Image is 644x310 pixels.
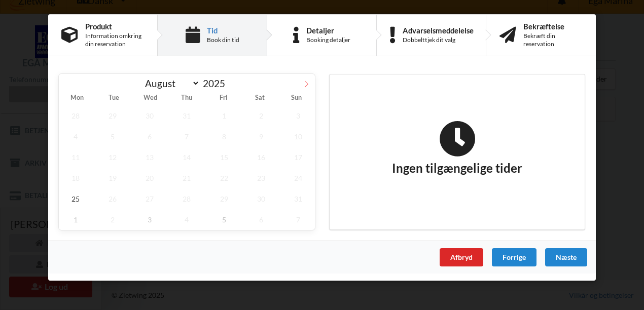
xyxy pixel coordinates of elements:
span: August 31, 2025 [281,188,315,209]
h2: Ingen tilgængelige tider [392,121,522,176]
div: Information omkring din reservation [85,32,144,48]
span: Mon [59,95,95,101]
span: August 15, 2025 [207,147,241,168]
div: Forrige [492,248,536,266]
span: August 14, 2025 [170,147,204,168]
div: Tid [207,26,239,34]
span: August 29, 2025 [207,188,241,209]
div: Næste [545,248,587,266]
span: August 23, 2025 [244,168,278,188]
span: September 5, 2025 [207,209,241,230]
span: August 11, 2025 [59,147,92,168]
span: September 1, 2025 [59,209,92,230]
span: September 4, 2025 [170,209,204,230]
span: Fri [205,95,242,101]
span: August 13, 2025 [133,147,166,168]
span: August 18, 2025 [59,168,92,188]
div: Produkt [85,22,144,30]
div: Bekræftelse [523,22,583,30]
span: August 17, 2025 [281,147,315,168]
span: August 9, 2025 [244,126,278,147]
span: August 26, 2025 [96,188,129,209]
span: Tue [95,95,132,101]
div: Book din tid [207,36,239,44]
span: August 19, 2025 [96,168,129,188]
span: August 4, 2025 [59,126,92,147]
div: Advarselsmeddelelse [403,26,474,34]
span: September 3, 2025 [133,209,166,230]
span: Wed [132,95,168,101]
span: August 16, 2025 [244,147,278,168]
span: August 3, 2025 [281,105,315,126]
span: September 7, 2025 [281,209,315,230]
span: August 24, 2025 [281,168,315,188]
span: September 2, 2025 [96,209,129,230]
span: Sat [242,95,278,101]
select: Month [140,77,200,90]
span: August 2, 2025 [244,105,278,126]
span: August 6, 2025 [133,126,166,147]
span: August 27, 2025 [133,188,166,209]
div: Detaljer [306,26,350,34]
span: August 7, 2025 [170,126,204,147]
span: August 30, 2025 [244,188,278,209]
input: Year [200,77,233,89]
div: Afbryd [440,248,483,266]
span: August 12, 2025 [96,147,129,168]
span: Thu [168,95,205,101]
span: Sun [278,95,315,101]
span: August 25, 2025 [59,188,92,209]
span: August 8, 2025 [207,126,241,147]
span: August 5, 2025 [96,126,129,147]
span: August 20, 2025 [133,168,166,188]
span: August 1, 2025 [207,105,241,126]
span: August 21, 2025 [170,168,204,188]
span: August 10, 2025 [281,126,315,147]
div: Bekræft din reservation [523,32,583,48]
div: Booking detaljer [306,36,350,44]
div: Dobbelttjek dit valg [403,36,474,44]
span: July 30, 2025 [133,105,166,126]
span: July 29, 2025 [96,105,129,126]
span: September 6, 2025 [244,209,278,230]
span: August 22, 2025 [207,168,241,188]
span: August 28, 2025 [170,188,204,209]
span: July 28, 2025 [59,105,92,126]
span: July 31, 2025 [170,105,204,126]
